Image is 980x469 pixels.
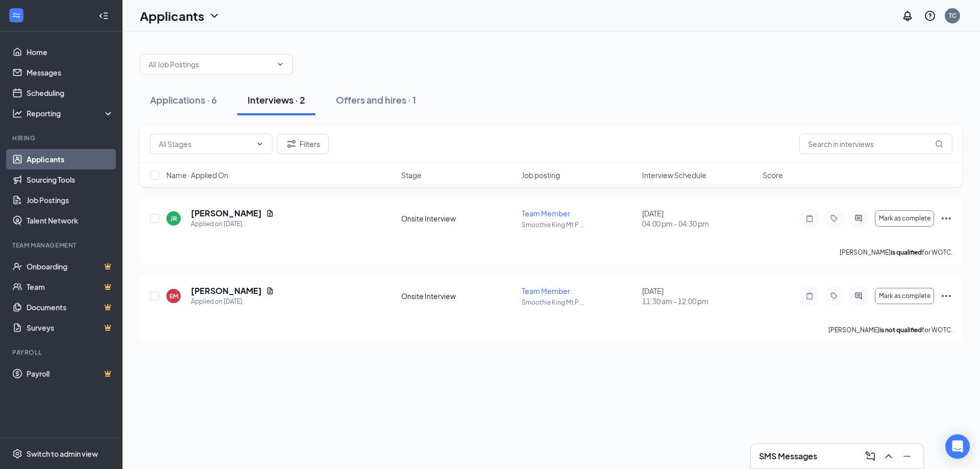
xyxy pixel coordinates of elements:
div: Reporting [27,108,114,118]
svg: ComposeMessage [864,450,876,462]
svg: Notifications [901,10,914,22]
svg: Minimize [901,450,913,462]
button: Mark as complete [875,288,934,304]
a: Talent Network [27,210,114,231]
div: Hiring [12,134,112,142]
span: Team Member [522,286,570,295]
a: OnboardingCrown [27,256,114,277]
div: Switch to admin view [27,449,98,459]
span: Stage [401,170,422,180]
div: [DATE] [642,286,756,306]
h5: [PERSON_NAME] [191,208,262,219]
a: DocumentsCrown [27,297,114,317]
div: EM [169,292,178,301]
a: Applicants [27,149,114,169]
button: ChevronUp [880,448,897,464]
svg: Collapse [99,11,109,21]
div: TC [949,11,957,20]
div: Offers and hires · 1 [336,93,416,106]
svg: ActiveChat [852,214,865,223]
span: Mark as complete [879,292,930,300]
svg: Filter [285,138,298,150]
svg: Ellipses [940,290,952,302]
svg: Note [803,292,816,300]
a: Sourcing Tools [27,169,114,190]
a: Job Postings [27,190,114,210]
div: Payroll [12,348,112,357]
span: Team Member [522,209,570,218]
svg: ChevronUp [883,450,895,462]
input: All Job Postings [149,59,272,70]
svg: Tag [828,214,840,223]
p: [PERSON_NAME] for WOTC. [828,326,952,334]
svg: Analysis [12,108,22,118]
div: JR [170,214,177,223]
svg: WorkstreamLogo [11,10,21,20]
svg: ChevronDown [276,60,284,68]
svg: MagnifyingGlass [935,140,943,148]
p: Smoothie King Mt P ... [522,220,636,229]
svg: Document [266,209,274,217]
button: ComposeMessage [862,448,878,464]
div: Interviews · 2 [248,93,305,106]
p: [PERSON_NAME] for WOTC. [840,248,952,257]
div: Onsite Interview [401,213,516,224]
input: Search in interviews [799,134,952,154]
input: All Stages [159,138,252,150]
div: [DATE] [642,208,756,229]
svg: QuestionInfo [924,10,936,22]
div: Applications · 6 [150,93,217,106]
svg: Settings [12,449,22,459]
svg: Ellipses [940,212,952,225]
h3: SMS Messages [759,451,817,462]
div: Onsite Interview [401,291,516,301]
a: Home [27,42,114,62]
a: SurveysCrown [27,317,114,338]
button: Minimize [899,448,915,464]
svg: ChevronDown [208,10,220,22]
span: 11:30 am - 12:00 pm [642,296,756,306]
div: Open Intercom Messenger [945,434,970,459]
b: is qualified [891,249,922,256]
span: Interview Schedule [642,170,706,180]
svg: ActiveChat [852,292,865,300]
h5: [PERSON_NAME] [191,285,262,297]
button: Mark as complete [875,210,934,227]
span: Mark as complete [879,215,930,222]
a: Scheduling [27,83,114,103]
svg: Tag [828,292,840,300]
b: is not qualified [879,326,922,334]
svg: ChevronDown [256,140,264,148]
svg: Document [266,287,274,295]
div: Applied on [DATE] [191,297,274,307]
a: TeamCrown [27,277,114,297]
div: Applied on [DATE] [191,219,274,229]
a: PayrollCrown [27,363,114,384]
p: Smoothie King Mt P ... [522,298,636,307]
span: Job posting [522,170,560,180]
div: Team Management [12,241,112,250]
button: Filter Filters [277,134,329,154]
svg: Note [803,214,816,223]
h1: Applicants [140,7,204,24]
a: Messages [27,62,114,83]
span: Score [763,170,783,180]
span: Name · Applied On [166,170,228,180]
span: 04:00 pm - 04:30 pm [642,218,756,229]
